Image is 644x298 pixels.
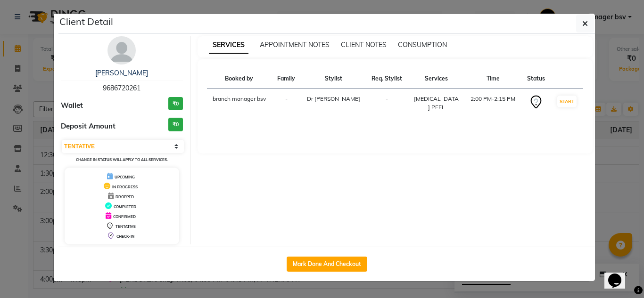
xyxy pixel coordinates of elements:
[557,96,577,107] button: START
[116,234,134,239] span: CHECK-IN
[307,95,360,102] span: Dr [PERSON_NAME]
[116,194,134,199] span: DROPPED
[604,260,635,289] iframe: chat widget
[366,89,408,118] td: -
[107,36,136,64] img: avatar
[521,69,550,89] th: Status
[287,257,367,272] button: Mark Done And Checkout
[408,69,465,89] th: Services
[272,69,301,89] th: Family
[465,69,521,89] th: Time
[207,89,272,118] td: branch manager bsv
[341,40,387,49] span: CLIENT NOTES
[116,224,136,229] span: TENTATIVE
[112,185,138,189] span: IN PROGRESS
[103,84,140,92] span: 9686720261
[301,69,366,89] th: Stylist
[61,121,116,132] span: Deposit Amount
[95,69,148,77] a: [PERSON_NAME]
[114,204,136,209] span: COMPLETED
[168,118,183,131] h3: ₹0
[76,157,168,162] small: Change in status will apply to all services.
[272,89,301,118] td: -
[113,214,136,219] span: CONFIRMED
[398,40,447,49] span: CONSUMPTION
[260,40,330,49] span: APPOINTMENT NOTES
[207,69,272,89] th: Booked by
[59,15,113,29] h5: Client Detail
[413,95,459,112] div: [MEDICAL_DATA] PEEL
[115,175,135,179] span: UPCOMING
[465,89,521,118] td: 2:00 PM-2:15 PM
[61,100,83,111] span: Wallet
[209,37,248,54] span: SERVICES
[366,69,408,89] th: Req. Stylist
[168,97,183,111] h3: ₹0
